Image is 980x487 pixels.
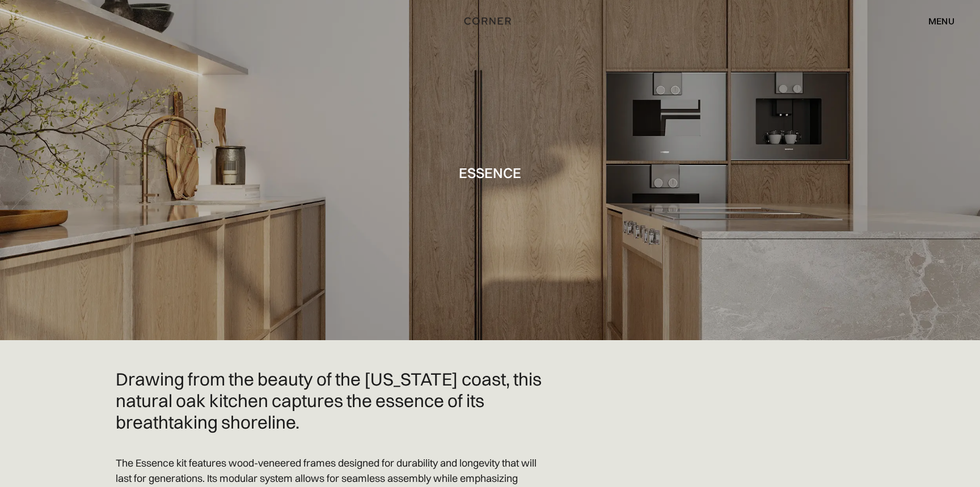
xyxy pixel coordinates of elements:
h2: Drawing from the beauty of the [US_STATE] coast, this natural oak kitchen captures the essence of... [116,369,547,433]
div: menu [928,16,954,26]
h1: Essence [459,165,521,180]
a: home [454,14,527,28]
div: menu [917,11,954,31]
